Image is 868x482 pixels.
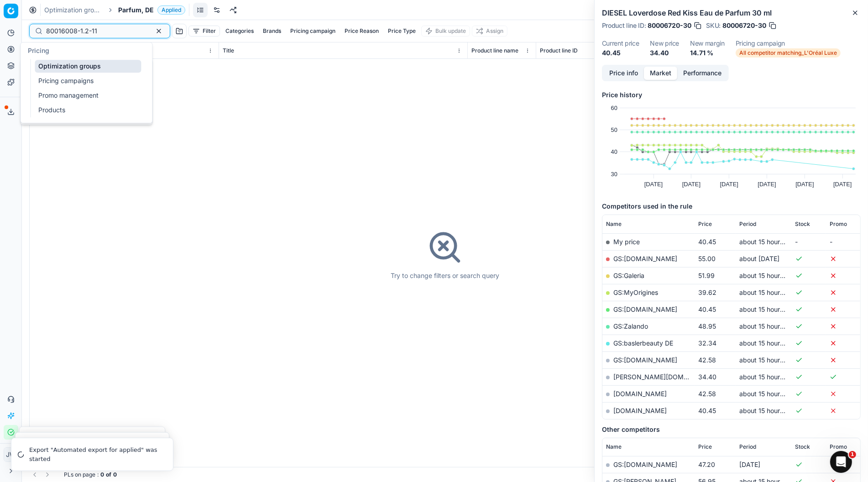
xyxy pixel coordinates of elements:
[602,202,861,211] h5: Competitors used in the rule
[602,7,861,18] h2: DIESEL Loverdose Red Kiss Eau de Parfum 30 ml
[602,425,861,434] h5: Other competitors
[35,60,141,73] a: Optimization groups
[613,255,677,262] a: GS:[DOMAIN_NAME]
[384,26,419,37] button: Price Type
[602,22,646,29] span: Product line ID :
[650,48,679,58] dd: 34.40
[29,469,53,480] nav: pagination
[826,233,860,250] td: -
[602,48,639,58] dd: 40.45
[690,40,725,47] dt: New margin
[613,356,677,364] a: GS:[DOMAIN_NAME]
[698,443,712,451] span: Price
[720,181,738,188] text: [DATE]
[739,255,779,262] span: about [DATE]
[739,305,796,313] span: about 15 hours ago
[648,21,691,30] span: 80006720-30
[29,445,162,463] div: Export "Automated export for applied" was started
[830,443,847,451] span: Promo
[611,148,617,155] text: 40
[391,271,499,280] div: Try to change filters or search query
[611,126,617,133] text: 50
[118,5,185,15] span: Parfum, DEApplied
[698,461,715,468] span: 47.20
[739,407,796,414] span: about 15 hours ago
[849,451,856,458] span: 1
[613,288,658,296] a: GS:MyOrigines
[739,238,796,246] span: about 15 hours ago
[706,22,721,29] span: SKU :
[472,26,507,37] button: Assign
[739,373,796,381] span: about 15 hours ago
[157,5,185,15] span: Applied
[341,26,382,37] button: Price Reason
[736,48,841,58] span: All competitor matching_L'Oréal Luxe
[833,181,852,188] text: [DATE]
[739,390,796,398] span: about 15 hours ago
[722,21,766,30] span: 80006720-30
[698,390,716,398] span: 42.58
[830,220,847,228] span: Promo
[650,40,679,47] dt: New price
[613,272,644,279] a: GS:Galeria
[690,48,725,58] dd: 14.71 %
[613,407,667,414] a: [DOMAIN_NAME]
[106,471,111,478] strong: of
[758,181,776,188] text: [DATE]
[739,356,796,364] span: about 15 hours ago
[698,238,716,246] span: 40.45
[613,390,667,398] a: [DOMAIN_NAME]
[736,40,841,47] dt: Pricing campaign
[795,443,810,451] span: Stock
[602,90,861,100] h5: Price history
[44,5,103,15] a: Optimization groups
[29,469,40,480] button: Go to previous page
[739,461,760,468] span: [DATE]
[28,47,49,54] span: Pricing
[606,220,622,228] span: Name
[613,339,673,347] a: GS:baslerbeauty DE
[421,26,470,37] button: Bulk update
[698,305,716,313] span: 40.45
[698,220,712,228] span: Price
[46,26,146,36] input: Search by SKU or title
[223,47,234,54] span: Title
[35,74,141,87] a: Pricing campaigns
[4,448,18,461] span: JW
[644,181,663,188] text: [DATE]
[698,407,716,414] span: 40.45
[698,322,716,330] span: 48.95
[613,373,719,381] a: [PERSON_NAME][DOMAIN_NAME]
[739,339,796,347] span: about 15 hours ago
[113,471,117,478] strong: 0
[259,26,285,37] button: Brands
[698,356,716,364] span: 42.58
[4,447,18,462] button: JW
[613,461,677,468] a: GS:[DOMAIN_NAME]
[613,322,648,330] a: GS:Zalando
[613,238,640,246] span: My price
[795,220,810,228] span: Stock
[792,233,826,250] td: -
[677,67,727,80] button: Performance
[471,47,518,54] span: Product line name
[644,67,677,80] button: Market
[698,339,716,347] span: 32.34
[287,26,339,37] button: Pricing campaign
[64,471,95,478] span: PLs on page
[698,373,716,381] span: 34.40
[118,5,154,15] span: Parfum, DE
[739,288,796,296] span: about 15 hours ago
[613,305,677,313] a: GS:[DOMAIN_NAME]
[44,5,185,15] nav: breadcrumb
[188,26,220,37] button: Filter
[603,67,644,80] button: Price info
[795,181,814,188] text: [DATE]
[698,255,716,262] span: 55.00
[222,26,257,37] button: Categories
[35,104,141,116] a: Products
[64,471,117,478] div: :
[606,443,622,451] span: Name
[540,47,578,54] span: Product line ID
[682,181,701,188] text: [DATE]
